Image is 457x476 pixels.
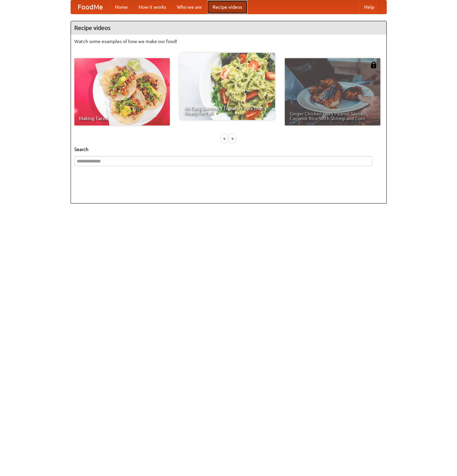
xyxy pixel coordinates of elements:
h4: Recipe videos [71,21,386,35]
p: Watch some examples of how we make our food! [74,38,383,45]
a: FoodMe [71,0,110,14]
span: Making Tacos [79,116,165,121]
h5: Search [74,146,383,153]
a: Who we are [172,0,207,14]
a: Making Tacos [74,58,170,125]
div: » [229,134,235,143]
a: An Easy, Summery Tomato Pasta That's Ready for Fall [180,53,275,120]
a: How it works [133,0,172,14]
img: 483408.png [370,62,377,68]
a: Home [110,0,133,14]
a: Help [359,0,380,14]
div: « [222,134,228,143]
span: An Easy, Summery Tomato Pasta That's Ready for Fall [184,106,270,115]
a: Recipe videos [207,0,247,14]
